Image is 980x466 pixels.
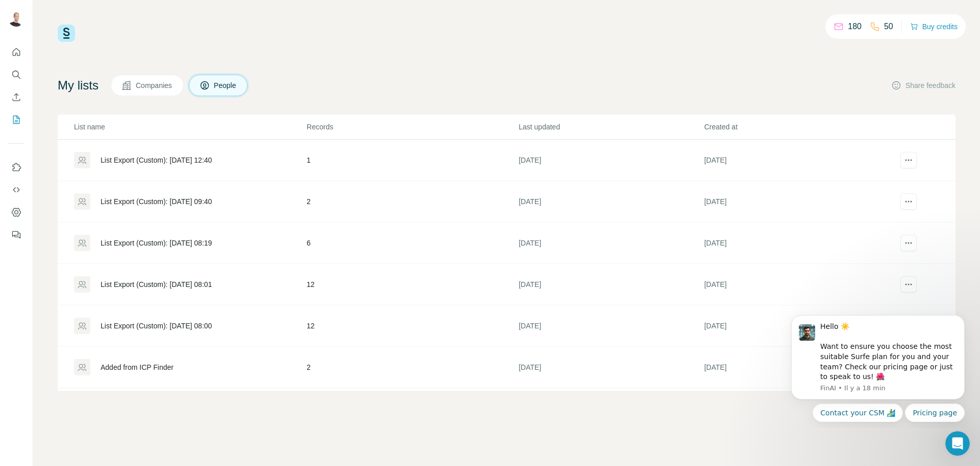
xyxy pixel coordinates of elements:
[8,65,24,84] button: Search
[101,321,212,331] div: List Export (Custom): [DATE] 08:00
[518,140,703,181] td: [DATE]
[704,223,889,264] td: [DATE]
[945,431,970,456] iframe: Intercom live chat
[518,347,703,388] td: [DATE]
[848,20,862,33] p: 180
[8,226,24,244] button: Feedback
[900,276,917,293] button: actions
[306,305,518,347] td: 12
[306,223,518,264] td: 6
[306,181,518,223] td: 2
[101,238,212,248] div: List Export (Custom): [DATE] 08:19
[8,88,24,106] button: Enrich CSV
[518,305,703,347] td: [DATE]
[518,223,703,264] td: [DATE]
[518,264,703,305] td: [DATE]
[214,80,237,91] span: People
[58,77,99,94] h4: My lists
[8,10,24,27] img: Avatar
[519,122,703,132] p: Last updated
[101,196,212,207] div: List Export (Custom): [DATE] 09:40
[704,122,889,132] p: Created at
[101,362,174,372] div: Added from ICP Finder
[900,193,917,210] button: actions
[306,264,518,305] td: 12
[900,235,917,251] button: actions
[8,43,24,61] button: Quick start
[8,110,24,129] button: My lists
[910,19,958,34] button: Buy credits
[306,347,518,388] td: 2
[8,158,24,176] button: Use Surfe on LinkedIn
[704,264,889,305] td: [DATE]
[8,181,24,199] button: Use Surfe API
[704,181,889,223] td: [DATE]
[58,25,75,42] img: Surfe Logo
[136,80,173,91] span: Companies
[74,122,306,132] p: List name
[704,305,889,347] td: [DATE]
[776,306,980,428] iframe: Intercom notifications message
[884,20,893,33] p: 50
[307,122,518,132] p: Records
[704,140,889,181] td: [DATE]
[900,152,917,168] button: actions
[8,203,24,221] button: Dashboard
[891,80,955,91] button: Share feedback
[101,279,212,290] div: List Export (Custom): [DATE] 08:01
[101,155,212,165] div: List Export (Custom): [DATE] 12:40
[306,140,518,181] td: 1
[704,347,889,388] td: [DATE]
[518,181,703,223] td: [DATE]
